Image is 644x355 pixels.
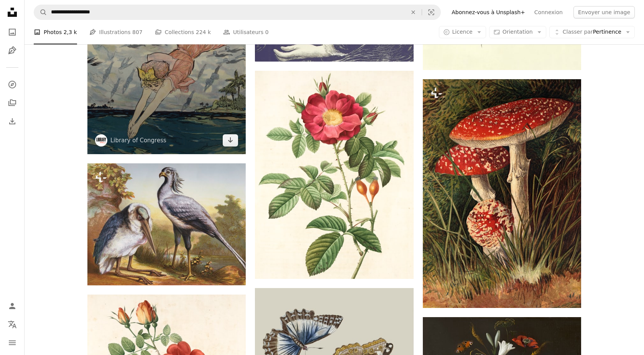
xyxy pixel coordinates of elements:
[255,71,413,279] img: Illustration de fleur rose avec des feuilles vertes
[503,29,533,35] span: Orientation
[489,26,546,38] button: Orientation
[549,26,635,38] button: Classer parPertinence
[155,20,211,44] a: Collections 224 k
[110,137,166,144] a: Library of Congress
[405,5,422,20] button: Effacer
[5,317,20,332] button: Langue
[223,134,238,147] a: Télécharger
[5,24,20,40] a: Photos
[530,6,567,18] a: Connexion
[87,221,246,228] a: Une cigogne marabout (à gauche) et un oiseau secrétaire (à droite), vers 1850. (Photo de Hulton A...
[89,20,143,44] a: Illustrations 807
[447,6,530,18] a: Abonnez-vous à Unsplash+
[439,26,486,38] button: Licence
[87,163,246,285] img: Une cigogne marabout (à gauche) et un oiseau secrétaire (à droite), vers 1850. (Photo de Hulton A...
[5,5,20,21] a: Accueil — Unsplash
[423,79,581,308] img: vers 1890 : Le champignon vénéneux agaricus muscaricus. Leighton Brothers (Photo de Hulton Archiv...
[422,5,440,20] button: Recherche de visuels
[5,77,20,92] a: Explorer
[132,28,143,36] span: 807
[265,28,269,36] span: 0
[423,190,581,197] a: vers 1890 : Le champignon vénéneux agaricus muscaricus. Leighton Brothers (Photo de Hulton Archiv...
[196,28,211,36] span: 224 k
[87,45,246,52] a: Du Maine à la Floride. Illustration de bande dessinée par Gordon Ross et publiée pour Puck Magazi...
[34,5,47,20] button: Rechercher sur Unsplash
[5,114,20,129] a: Historique de téléchargement
[563,28,621,36] span: Pertinence
[573,6,635,18] button: Envoyer une image
[563,29,593,35] span: Classer par
[5,335,20,350] button: Menu
[34,5,441,20] form: Rechercher des visuels sur tout le site
[452,29,473,35] span: Licence
[255,171,413,178] a: Illustration de fleur rose avec des feuilles vertes
[95,134,107,147] img: Accéder au profil de Library of Congress
[5,43,20,58] a: Illustrations
[223,20,269,44] a: Utilisateurs 0
[5,95,20,111] a: Collections
[5,298,20,314] a: Connexion / S’inscrire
